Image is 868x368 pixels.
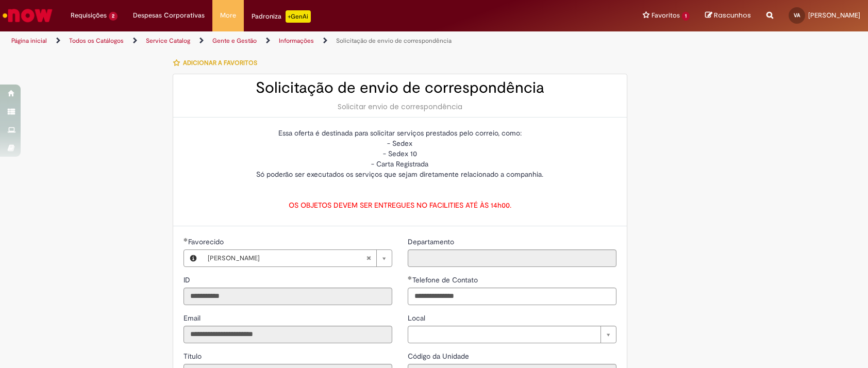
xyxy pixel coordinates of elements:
[408,288,616,305] input: Telefone de Contato
[184,250,203,266] button: Favorecido, Visualizar este registro Vanessa Aparecida de Andrade
[208,250,366,266] span: [PERSON_NAME]
[173,52,263,74] button: Adicionar a Favoritos
[183,238,188,242] span: Obrigatório Preenchido
[146,37,190,45] a: Service Catalog
[69,37,124,45] a: Todos os Catálogos
[71,10,107,21] span: Requisições
[361,250,376,266] abbr: Limpar campo Favorecido
[183,352,204,361] span: Somente leitura - Título
[286,10,311,23] p: +GenAi
[183,351,204,361] label: Somente leitura - Título
[705,11,751,21] a: Rascunhos
[408,276,412,280] span: Obrigatório Preenchido
[212,37,257,45] a: Gente e Gestão
[408,352,471,361] span: Somente leitura - Código da Unidade
[289,200,511,210] span: OS OBJETOS DEVEM SER ENTREGUES NO FACILITIES ATÉ ÀS 14h00.
[408,326,616,343] a: Limpar campo Local
[203,250,392,266] a: [PERSON_NAME]Limpar campo Favorecido
[183,59,257,67] span: Adicionar a Favoritos
[408,237,456,247] label: Somente leitura - Departamento
[183,79,616,96] h2: Solicitação de envio de correspondência
[11,37,47,45] a: Página inicial
[408,249,616,267] input: Departamento
[714,10,751,20] span: Rascunhos
[183,313,203,323] span: Somente leitura - Email
[220,10,236,21] span: More
[279,37,314,45] a: Informações
[408,313,427,323] span: Local
[336,37,452,45] a: Solicitação de envio de correspondência
[183,128,616,179] p: Essa oferta é destinada para solicitar serviços prestados pelo correio, como: - Sedex - Sedex 10 ...
[408,351,471,361] label: Somente leitura - Código da Unidade
[1,5,54,26] img: ServiceNow
[183,288,392,305] input: ID
[188,237,226,246] span: Necessários - Favorecido
[682,12,690,21] span: 1
[183,313,203,323] label: Somente leitura - Email
[794,12,800,19] span: VA
[183,102,616,112] div: Solicitar envio de correspondência
[8,31,571,51] ul: Trilhas de página
[808,11,860,20] span: [PERSON_NAME]
[109,12,118,21] span: 2
[133,10,205,21] span: Despesas Corporativas
[652,10,680,21] span: Favoritos
[252,10,311,23] div: Padroniza
[183,326,392,343] input: Email
[412,275,480,285] span: Telefone de Contato
[183,275,192,285] label: Somente leitura - ID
